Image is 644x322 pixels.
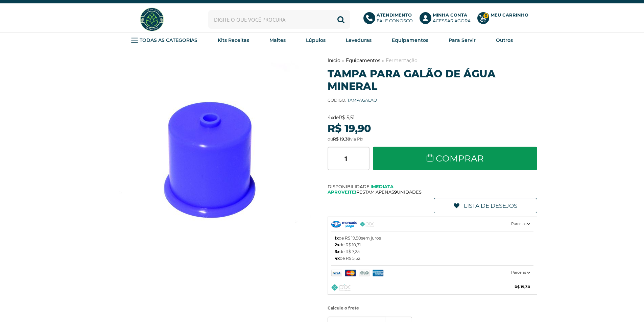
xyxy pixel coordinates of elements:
span: de [328,115,355,121]
strong: Maltes [269,37,286,43]
b: 1x [335,236,339,241]
img: Mercado Pago [331,270,397,276]
strong: R$ 5,51 [339,115,355,121]
img: Hopfen Haus BrewShop [139,7,165,32]
a: Equipamentos [346,57,380,64]
a: Para Servir [449,35,476,45]
strong: Outros [496,37,513,43]
b: 9 [394,189,397,195]
a: AtendimentoFale conosco [363,12,413,27]
span: de R$ 7,25 [335,248,360,255]
p: Fale conosco [377,12,413,24]
a: Kits Receitas [218,35,249,45]
input: Digite o que você procura [208,10,350,29]
a: TODAS AS CATEGORIAS [131,35,197,45]
img: Mercado Pago Checkout PRO [331,221,357,228]
p: Acessar agora [433,12,471,24]
a: Maltes [269,35,286,45]
a: Parcelas [331,266,534,280]
b: R$ 19,30 [515,283,530,291]
strong: 3 [483,13,489,19]
b: Minha Conta [433,12,467,18]
b: 4x [335,256,340,261]
a: Leveduras [346,35,372,45]
h1: Tampa para Galão de Água Mineral [328,68,538,93]
img: fcfa8d7731.jpg [98,42,321,265]
span: de R$ 5,52 [335,255,360,262]
label: Calcule o frete [328,303,538,313]
span: Restam apenas unidades [328,189,538,195]
span: Parcelas [511,220,530,227]
span: de R$ 10,71 [335,242,361,248]
img: PIX [360,222,375,227]
b: Meu Carrinho [491,12,528,18]
span: Disponibilidade: [328,184,538,189]
span: de R$ 19,90 sem juros [335,235,381,242]
a: Minha ContaAcessar agora [420,12,471,27]
b: 3x [335,249,339,254]
strong: Kits Receitas [218,37,249,43]
span: ou via Pix [328,137,363,142]
b: Código: [328,98,346,103]
a: Outros [496,35,513,45]
strong: R$ 19,30 [333,137,350,142]
a: Lista de Desejos [434,198,537,213]
a: Comprar [373,147,538,170]
img: Pix [331,284,351,291]
strong: Lúpulos [306,37,326,43]
a: Lúpulos [306,35,326,45]
span: Parcelas [511,269,530,276]
a: Equipamentos [392,35,428,45]
b: Aproveite! [328,189,356,195]
b: 2x [335,242,339,247]
strong: Equipamentos [392,37,428,43]
strong: 4x [328,115,333,121]
a: Parcelas [331,217,534,231]
b: Atendimento [377,12,412,18]
span: TAMPAGALAO [347,98,377,103]
a: Fermentação [386,57,418,64]
b: Imediata [371,184,393,189]
button: Buscar [332,10,350,29]
strong: Leveduras [346,37,372,43]
strong: Para Servir [449,37,476,43]
a: Início [328,57,340,64]
strong: R$ 19,90 [328,122,371,135]
strong: TODAS AS CATEGORIAS [140,37,197,43]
